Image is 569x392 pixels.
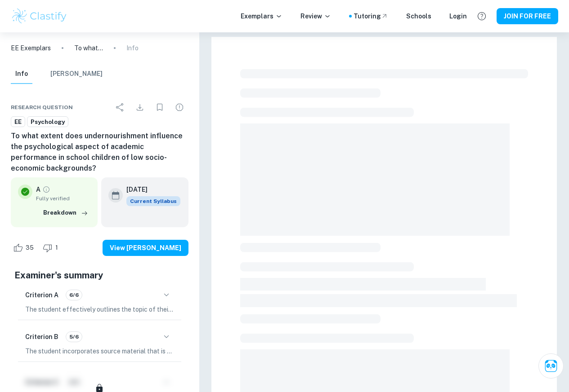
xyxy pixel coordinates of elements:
div: Report issue [170,98,188,116]
p: To what extent does undernourishment influence the psychological aspect of academic performance i... [74,43,103,53]
span: 35 [21,243,39,252]
p: Review [300,11,331,21]
p: The student effectively outlines the topic of their study at the beginning of the essay, clearly ... [25,304,174,314]
button: Help and Feedback [474,9,489,24]
a: Grade fully verified [42,185,50,194]
a: Schools [406,11,431,21]
a: Psychology [27,116,68,128]
button: View [PERSON_NAME] [103,240,188,256]
span: Current Syllabus [126,196,180,206]
button: JOIN FOR FREE [497,8,558,24]
span: Fully verified [36,194,90,203]
h6: Criterion A [25,290,58,300]
p: A [36,185,40,194]
h5: Examiner's summary [14,269,185,282]
h6: To what extent does undernourishment influence the psychological aspect of academic performance i... [11,131,188,174]
h6: [DATE] [126,185,173,194]
div: Download [131,98,149,116]
span: 1 [50,243,63,252]
div: Dislike [40,241,63,255]
a: EE Exemplars [11,43,51,53]
a: EE [11,116,25,128]
img: Clastify logo [11,7,68,25]
span: EE [11,118,25,127]
button: Breakdown [41,206,90,220]
h6: Criterion B [25,332,58,342]
p: Info [126,43,139,53]
span: 6/6 [66,291,82,299]
button: Ask Clai [538,353,564,379]
span: Research question [11,103,73,111]
a: Tutoring [354,11,388,21]
span: Psychology [27,118,68,127]
div: This exemplar is based on the current syllabus. Feel free to refer to it for inspiration/ideas wh... [126,196,180,206]
button: Info [11,64,32,84]
a: Login [449,11,467,21]
div: Share [111,98,129,116]
div: Bookmark [151,98,169,116]
button: [PERSON_NAME] [50,64,103,84]
p: Exemplars [241,11,282,21]
p: The student incorporates source material that is relevant and appropriate to the posed research q... [25,346,174,356]
div: Like [11,241,39,255]
span: 5/6 [66,333,82,341]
